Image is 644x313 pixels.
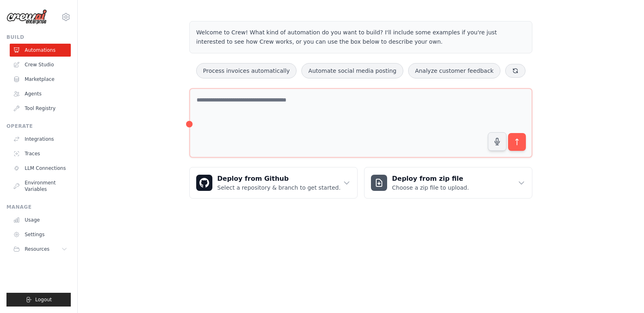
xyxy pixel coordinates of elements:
a: Environment Variables [10,176,71,196]
a: Traces [10,147,71,160]
a: Marketplace [10,73,71,86]
img: Logo [6,9,47,25]
h3: Deploy from zip file [392,174,469,184]
span: Logout [35,296,52,303]
a: Automations [10,44,71,57]
p: Welcome to Crew! What kind of automation do you want to build? I'll include some examples if you'... [196,28,525,47]
a: Tool Registry [10,102,71,115]
div: Manage [6,204,71,210]
button: Resources [10,243,71,256]
p: Choose a zip file to upload. [392,184,469,192]
div: Build [6,34,71,40]
h3: Deploy from Github [217,174,341,184]
a: Settings [10,228,71,241]
button: Analyze customer feedback [408,63,500,78]
div: Operate [6,123,71,129]
button: Process invoices automatically [196,63,297,78]
button: Automate social media posting [301,63,403,78]
a: Crew Studio [10,58,71,71]
span: Resources [25,246,49,252]
button: Logout [6,293,71,307]
a: Usage [10,214,71,226]
p: Select a repository & branch to get started. [217,184,341,192]
a: Integrations [10,133,71,146]
a: LLM Connections [10,162,71,175]
a: Agents [10,87,71,100]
